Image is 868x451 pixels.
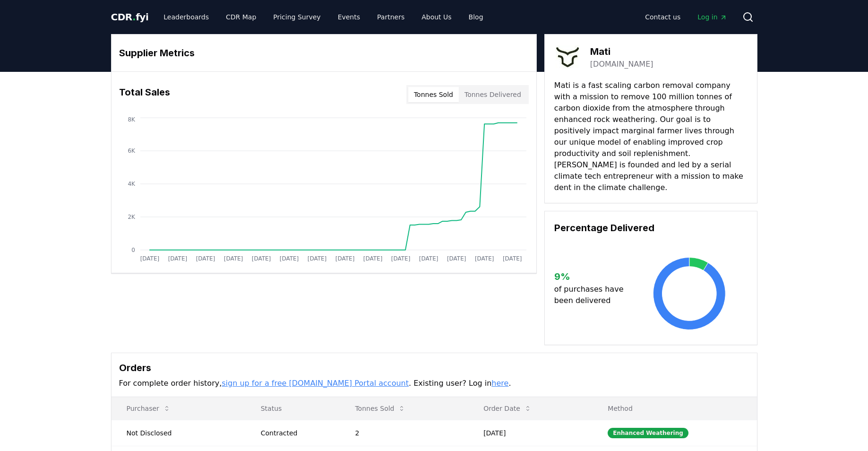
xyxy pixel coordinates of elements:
p: Status [253,404,333,413]
button: Tonnes Sold [347,399,413,418]
tspan: [DATE] [447,255,466,262]
tspan: [DATE] [307,255,327,262]
a: sign up for a free [DOMAIN_NAME] Portal account [222,379,409,388]
h3: 9 % [554,269,631,284]
button: Tonnes Sold [408,87,459,102]
tspan: [DATE] [279,255,299,262]
tspan: [DATE] [223,255,243,262]
img: Mati-logo [554,44,581,70]
h3: Supplier Metrics [119,46,529,60]
p: Method [600,404,749,413]
tspan: 2K [128,214,136,220]
nav: Main [156,9,490,26]
td: Not Disclosed [112,420,246,446]
tspan: 6K [128,147,136,154]
button: Tonnes Delivered [459,87,527,102]
a: [DOMAIN_NAME] [590,59,653,70]
p: of purchases have been delivered [554,284,631,306]
a: Contact us [637,9,688,26]
nav: Main [637,9,734,26]
a: CDR Map [218,9,264,26]
a: Blog [461,9,491,26]
a: here [491,379,508,388]
h3: Mati [590,44,653,59]
tspan: 4K [128,181,136,187]
tspan: 0 [131,247,135,253]
tspan: [DATE] [419,255,438,262]
td: [DATE] [468,420,593,446]
button: Order Date [476,399,539,418]
a: Leaderboards [156,9,216,26]
p: For complete order history, . Existing user? Log in . [119,378,749,389]
tspan: [DATE] [196,255,215,262]
a: Pricing Survey [266,9,328,26]
tspan: [DATE] [503,255,522,262]
a: Events [330,9,368,26]
tspan: [DATE] [251,255,271,262]
td: 2 [340,420,468,446]
span: CDR fyi [111,11,149,23]
tspan: [DATE] [475,255,494,262]
h3: Total Sales [119,85,170,104]
span: Log in [697,12,727,22]
tspan: [DATE] [140,255,159,262]
div: Contracted [261,428,333,438]
tspan: [DATE] [391,255,411,262]
a: About Us [414,9,459,26]
button: Purchaser [119,399,178,418]
a: Partners [370,9,412,26]
div: Enhanced Weathering [608,428,688,438]
tspan: [DATE] [168,255,187,262]
tspan: [DATE] [335,255,354,262]
tspan: 8K [128,116,136,123]
span: . [132,11,136,23]
a: CDR.fyi [111,10,149,24]
p: Mati is a fast scaling carbon removal company with a mission to remove 100 million tonnes of carb... [554,80,748,193]
tspan: [DATE] [363,255,383,262]
a: Log in [690,9,734,26]
h3: Orders [119,361,749,375]
h3: Percentage Delivered [554,221,748,235]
